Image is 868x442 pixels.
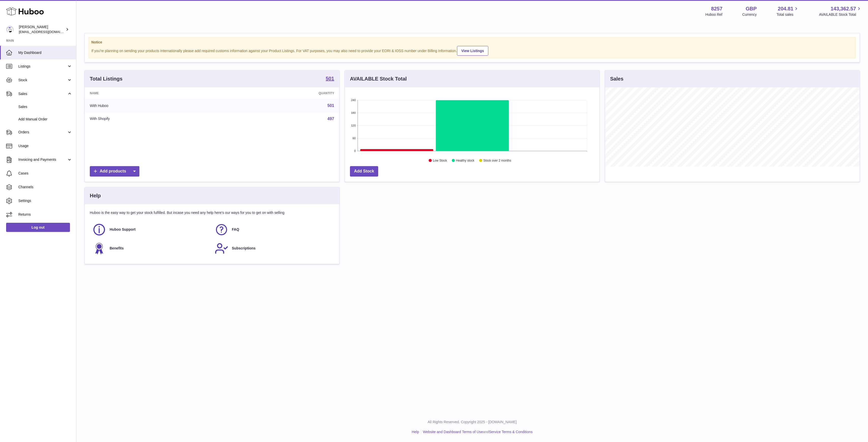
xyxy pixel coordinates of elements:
[456,159,475,162] text: Healthy stock
[746,5,757,12] strong: GBP
[778,5,793,12] span: 204.81
[18,91,67,96] span: Sales
[18,198,72,203] span: Settings
[232,227,239,232] span: FAQ
[80,420,864,424] p: All Rights Reserved. Copyright 2025 - [DOMAIN_NAME]
[326,76,334,81] strong: 501
[18,185,72,190] span: Channels
[18,104,72,109] span: Sales
[350,166,378,177] a: Add Stock
[421,430,533,434] li: and
[91,45,853,56] div: If you're planning on sending your products internationally please add required customs informati...
[18,144,72,148] span: Usage
[6,223,70,232] a: Log out
[433,159,447,162] text: Low Stock
[18,50,72,55] span: My Dashboard
[6,26,14,33] img: don@skinsgolf.com
[831,5,856,12] span: 143,362.57
[327,103,334,108] a: 501
[232,246,256,251] span: Subscriptions
[90,75,123,82] h3: Total Listings
[91,40,853,45] strong: Notice
[352,137,356,140] text: 60
[351,99,356,102] text: 240
[776,5,799,17] a: 204.81 Total sales
[215,242,332,255] a: Subscriptions
[18,212,72,217] span: Returns
[350,75,407,82] h3: AVAILABLE Stock Total
[711,5,723,12] strong: 8257
[18,78,67,83] span: Stock
[85,112,222,125] td: With Shopify
[19,30,75,34] span: [EMAIL_ADDRESS][DOMAIN_NAME]
[354,149,356,152] text: 0
[423,430,483,434] a: Website and Dashboard Terms of Use
[705,12,723,17] div: Huboo Ref
[90,192,101,199] h3: Help
[215,223,332,236] a: FAQ
[85,99,222,112] td: With Huboo
[351,124,356,127] text: 120
[819,12,862,17] span: AVAILABLE Stock Total
[222,87,339,99] th: Quantity
[742,12,757,17] div: Currency
[351,111,356,114] text: 180
[92,223,210,236] a: Huboo Support
[776,12,799,17] span: Total sales
[18,171,72,176] span: Cases
[18,130,67,135] span: Orders
[457,46,488,56] a: View Listings
[327,117,334,121] a: 497
[18,157,67,162] span: Invoicing and Payments
[90,166,139,177] a: Add products
[326,76,334,82] a: 501
[90,210,334,215] p: Huboo is the easy way to get your stock fulfilled. But incase you need any help here's our ways f...
[92,242,210,255] a: Benefits
[85,87,222,99] th: Name
[412,430,419,434] a: Help
[18,117,72,122] span: Add Manual Order
[489,430,533,434] a: Service Terms & Conditions
[19,25,65,34] div: [PERSON_NAME]
[110,227,136,232] span: Huboo Support
[819,5,862,17] a: 143,362.57 AVAILABLE Stock Total
[18,64,67,69] span: Listings
[483,159,511,162] text: Stock over 2 months
[110,246,124,251] span: Benefits
[610,75,623,82] h3: Sales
